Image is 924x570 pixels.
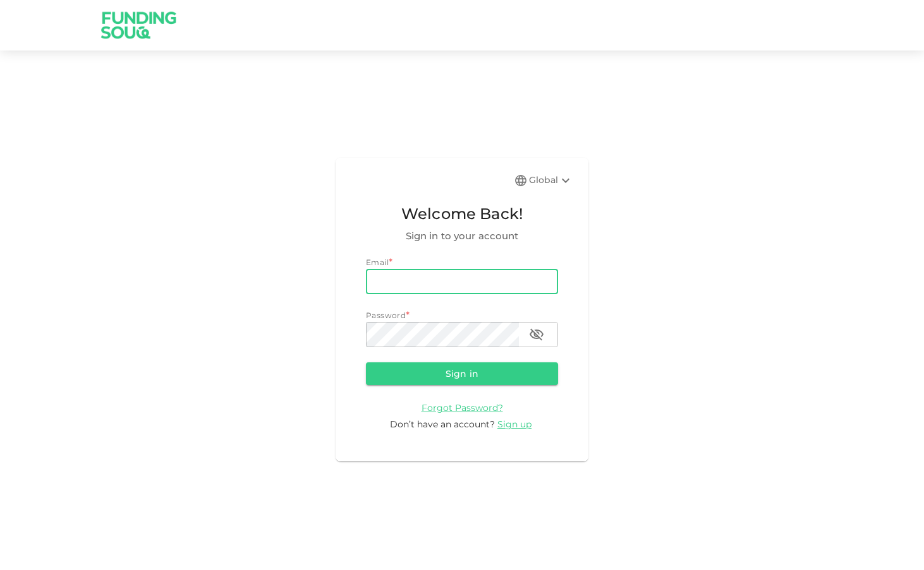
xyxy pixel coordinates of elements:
[366,322,519,347] input: password
[366,229,558,244] span: Sign in to your account
[366,258,389,267] span: Email
[366,311,406,320] span: Password
[497,419,532,430] span: Sign up
[366,362,558,385] button: Sign in
[422,401,503,413] a: Forgot Password?
[529,173,573,188] div: Global
[422,402,503,413] span: Forgot Password?
[366,269,558,294] input: email
[390,419,495,430] span: Don’t have an account?
[366,202,558,226] span: Welcome Back!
